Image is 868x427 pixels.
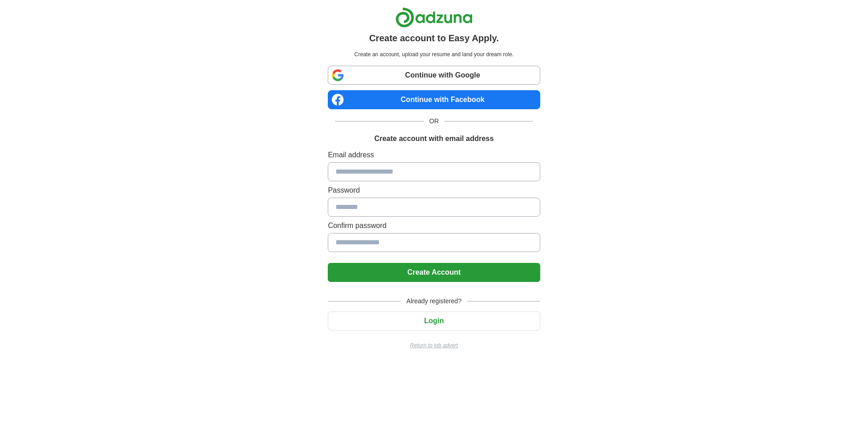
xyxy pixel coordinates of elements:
[328,341,540,349] a: Return to job advert
[369,31,499,45] h1: Create account to Easy Apply.
[424,116,444,126] span: OR
[328,220,540,231] label: Confirm password
[328,150,540,160] label: Email address
[328,263,540,282] button: Create Account
[328,185,540,196] label: Password
[401,296,467,306] span: Already registered?
[328,317,540,325] a: Login
[395,7,473,28] img: Adzuna logo
[328,66,540,85] a: Continue with Google
[374,133,493,144] h1: Create account with email address
[330,50,538,58] p: Create an account, upload your resume and land your dream role.
[328,90,540,109] a: Continue with Facebook
[328,311,540,330] button: Login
